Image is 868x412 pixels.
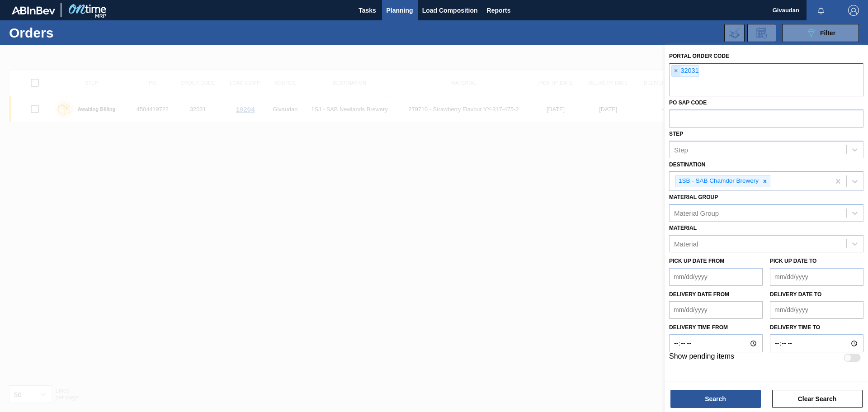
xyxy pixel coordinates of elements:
[674,209,719,217] div: Material Group
[669,131,683,137] label: Step
[12,6,55,14] img: TNhmsLtSVTkK8tSr43FrP2fwEKptu5GPRR3wAAAABJRU5ErkJggg==
[669,321,763,334] label: Delivery time from
[669,225,697,231] label: Material
[770,291,821,298] label: Delivery Date to
[487,5,511,16] span: Reports
[674,146,688,153] div: Step
[724,24,745,42] div: Import Order Negotiation
[782,24,859,42] button: Filter
[807,4,835,17] button: Notifications
[676,175,760,187] div: 1SB - SAB Chamdor Brewery
[672,66,680,76] span: ×
[9,28,144,38] h1: Orders
[669,99,707,106] label: PO SAP Code
[669,352,734,363] label: Show pending items
[770,258,816,264] label: Pick up Date to
[669,258,724,264] label: Pick up Date from
[669,194,718,200] label: Material Group
[770,321,863,334] label: Delivery time to
[770,268,863,286] input: mm/dd/yyyy
[669,268,763,286] input: mm/dd/yyyy
[671,65,699,77] div: 32031
[387,5,413,16] span: Planning
[848,5,859,16] img: Logout
[422,5,478,16] span: Load Composition
[674,240,698,247] div: Material
[669,291,729,298] label: Delivery Date from
[770,301,863,319] input: mm/dd/yyyy
[820,29,835,37] span: Filter
[669,53,729,59] label: Portal Order Code
[669,301,763,319] input: mm/dd/yyyy
[358,5,377,16] span: Tasks
[669,161,705,168] label: Destination
[747,24,776,42] div: Order Review Request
